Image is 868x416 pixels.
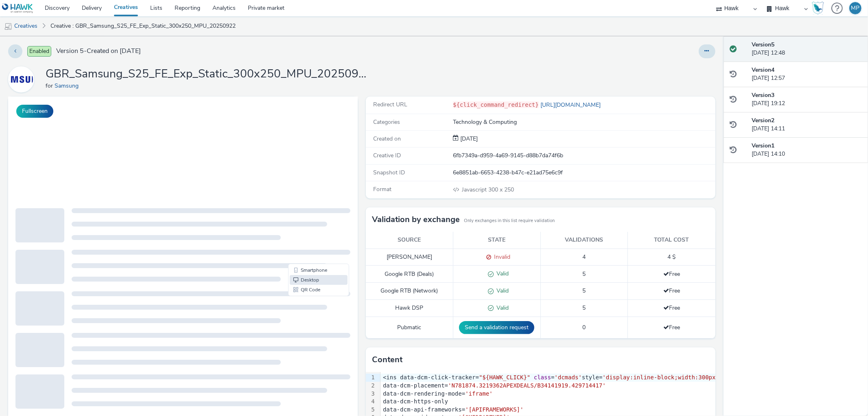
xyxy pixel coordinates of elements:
div: [DATE] 14:11 [752,117,861,133]
span: Invalid [491,253,510,261]
strong: Version 2 [752,117,774,124]
h3: Validation by exchange [372,214,460,226]
button: Send a validation request [459,321,534,334]
span: 'dcmads' [555,374,582,381]
span: 5 [582,287,586,295]
td: [PERSON_NAME] [366,249,453,266]
span: Creative ID [373,152,401,159]
td: Google RTB (Network) [366,283,453,300]
h3: Content [372,354,402,366]
span: Enabled [27,46,51,57]
span: Javascript [462,186,488,194]
span: Valid [494,287,509,295]
button: Fullscreen [16,105,53,118]
span: 'iframe' [465,390,492,397]
span: 'N781874.3219362APEXDEALS/B34141919.429714417' [448,382,606,389]
img: Samsung [9,68,33,91]
div: data-dcm-rendering-mode= [380,390,765,398]
a: Hawk Academy [812,2,827,15]
span: for [46,82,55,90]
span: Free [663,324,680,331]
small: Only exchanges in this list require validation [464,218,555,224]
div: 5 [366,406,376,414]
div: [DATE] 19:12 [752,91,861,108]
div: data-dcm-api-frameworks= [380,406,765,414]
span: Format [373,185,391,193]
li: QR Code [282,188,339,198]
th: State [453,232,540,249]
div: 6e8851ab-6653-4238-b47c-e21ad75e6c9f [453,169,714,177]
code: ${click_command_redirect} [453,101,539,108]
span: 5 [582,304,586,312]
th: Total cost [628,232,715,249]
div: [DATE] 12:48 [752,41,861,57]
span: Free [663,270,680,278]
li: Desktop [282,178,339,188]
li: Smartphone [282,169,339,178]
a: Samsung [55,82,82,90]
div: 6fb7349a-d959-4a69-9145-d88b7da74f6b [453,152,714,160]
span: class [534,374,551,381]
span: Redirect URL [373,101,407,108]
div: Technology & Computing [453,118,714,126]
div: data-dcm-placement= [380,382,765,390]
td: Google RTB (Deals) [366,266,453,283]
div: 2 [366,382,376,390]
th: Source [366,232,453,249]
div: 1 [366,374,376,382]
span: '[APIFRAMEWORKS]' [465,406,523,413]
img: Hawk Academy [812,2,824,15]
th: Validations [540,232,628,249]
div: <ins data-dcm-click-tracker= = style= [380,374,765,382]
div: Creation 22 September 2025, 14:10 [459,135,478,143]
span: Version 5 - Created on [DATE] [56,46,141,56]
strong: Version 4 [752,66,774,74]
span: 5 [582,270,586,278]
span: Desktop [293,181,311,186]
div: MP [851,2,860,14]
div: [DATE] 12:57 [752,66,861,83]
a: [URL][DOMAIN_NAME] [539,101,604,109]
div: [DATE] 14:10 [752,142,861,158]
img: undefined Logo [2,3,33,13]
strong: Version 1 [752,142,774,150]
div: 3 [366,390,376,398]
span: Snapshot ID [373,169,405,176]
span: Created on [373,135,401,143]
a: Samsung [8,75,37,83]
span: [DATE] [459,135,478,143]
span: Free [663,304,680,312]
td: Pubmatic [366,317,453,338]
span: 4 [582,253,586,261]
span: Categories [373,118,400,126]
strong: Version 3 [752,91,774,99]
span: 300 x 250 [461,186,514,194]
h1: GBR_Samsung_S25_FE_Exp_Static_300x250_MPU_20250922 [46,66,371,82]
div: 4 [366,398,376,406]
strong: Version 5 [752,41,774,48]
img: mobile [4,22,12,31]
span: Free [663,287,680,295]
span: Valid [494,304,509,312]
span: "${HAWK_CLICK}" [479,374,530,381]
span: QR Code [293,191,312,196]
span: Smartphone [293,171,319,176]
span: 0 [582,324,586,331]
span: Valid [494,270,509,277]
div: data-dcm-https-only [380,398,765,406]
a: Creative : GBR_Samsung_S25_FE_Exp_Static_300x250_MPU_20250922 [46,16,240,36]
span: 4 $ [667,253,676,261]
span: 'display:inline-block;width:300px;height:250px' [603,374,764,381]
td: Hawk DSP [366,300,453,317]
